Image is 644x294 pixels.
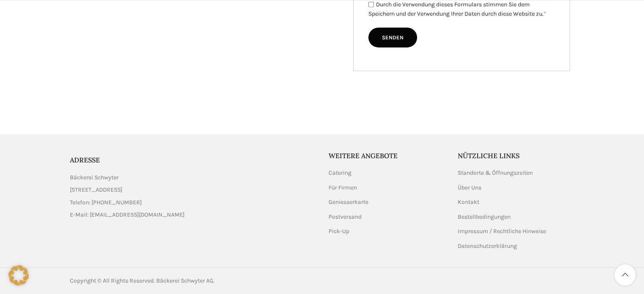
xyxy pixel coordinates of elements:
[70,185,122,195] span: [STREET_ADDRESS]
[329,227,350,236] a: Pick-Up
[458,151,575,160] h5: Nützliche Links
[70,276,318,286] div: Copyright © All Rights Reserved. Bäckerei Schwyter AG.
[329,169,352,177] a: Catering
[458,169,533,177] a: Standorte & Öffnungszeiten
[458,242,518,250] a: Datenschutzerklärung
[458,227,547,236] a: Impressum / Rechtliche Hinweise
[329,151,445,160] h5: Weitere Angebote
[329,184,358,192] a: Für Firmen
[458,213,511,221] a: Bestellbedingungen
[458,198,480,206] a: Kontakt
[614,264,636,286] a: Scroll to top button
[70,198,316,207] a: List item link
[70,210,316,220] a: List item link
[70,173,119,182] span: Bäckerei Schwyter
[70,156,100,164] span: ADRESSE
[368,27,417,48] input: Senden
[329,198,369,206] a: Geniesserkarte
[368,1,546,18] label: Durch die Verwendung dieses Formulars stimmen Sie dem Speichern und der Verwendung Ihrer Daten du...
[329,213,362,221] a: Postversand
[458,184,482,192] a: Über Uns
